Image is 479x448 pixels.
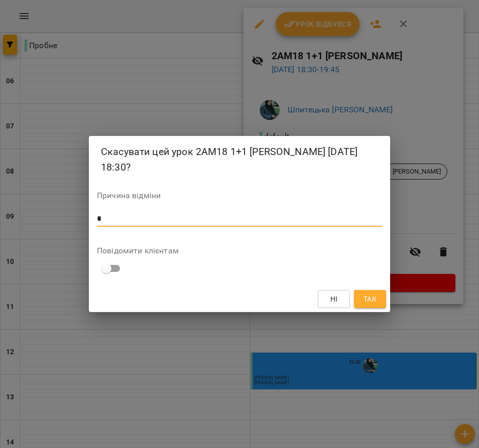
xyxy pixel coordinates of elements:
label: Повідомити клієнтам [97,247,382,255]
label: Причина відміни [97,192,382,200]
span: Ні [330,293,338,305]
button: Так [354,290,386,308]
span: Так [364,293,377,305]
button: Ні [318,290,350,308]
h2: Скасувати цей урок 2АМ18 1+1 [PERSON_NAME] [DATE] 18:30? [101,144,378,176]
